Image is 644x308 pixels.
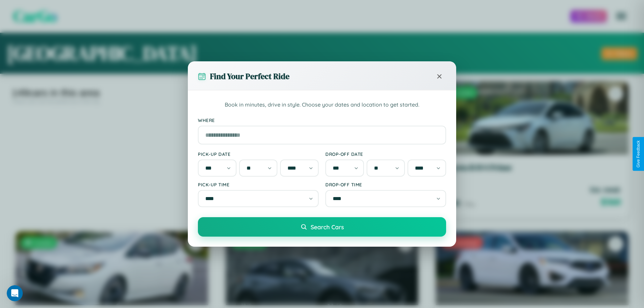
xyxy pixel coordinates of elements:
[325,182,446,187] label: Drop-off Time
[311,223,344,231] span: Search Cars
[198,101,446,109] p: Book in minutes, drive in style. Choose your dates and location to get started.
[325,151,446,157] label: Drop-off Date
[198,182,319,187] label: Pick-up Time
[198,117,446,123] label: Where
[210,71,289,82] h3: Find Your Perfect Ride
[198,151,319,157] label: Pick-up Date
[198,217,446,237] button: Search Cars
